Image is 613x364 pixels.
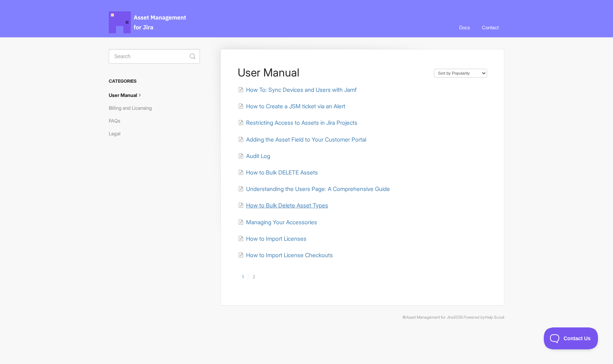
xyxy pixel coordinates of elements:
[406,315,453,320] a: Asset Management for Jira
[109,128,126,139] a: Legal
[246,169,318,176] span: How to Bulk DELETE Assets
[246,219,317,226] span: Managing Your Accessories
[238,274,248,280] a: 1
[544,327,598,349] iframe: Toggle Customer Support
[246,136,366,143] span: Adding the Asset Field to Your Customer Portal
[476,18,504,37] a: Contact
[238,153,270,160] a: Audit Log
[238,86,357,93] a: How To: Sync Devices and Users with Jamf
[109,314,504,321] p: © 2025.
[238,252,333,259] a: How to Import License Checkouts
[246,103,345,110] span: How to Create a JSM ticket via an Alert
[485,315,504,320] a: Help Scout
[238,169,318,176] a: How to Bulk DELETE Assets
[246,185,390,192] span: Understanding the Users Page: A Comprehensive Guide
[109,49,200,64] input: Search
[434,69,487,78] select: Page reloads on selection
[238,235,306,242] a: How to Import Licenses
[246,252,333,259] span: How to Import License Checkouts
[246,119,357,126] span: Restricting Access to Assets in Jira Projects
[246,202,328,209] span: How to Bulk Delete Asset Types
[238,219,317,226] a: Managing Your Accessories
[109,89,149,101] a: User Manual
[109,115,126,127] a: FAQs
[238,202,328,209] a: How to Bulk Delete Asset Types
[238,66,427,79] h1: User Manual
[246,153,270,160] span: Audit Log
[248,274,260,280] a: 2
[238,103,345,110] a: How to Create a JSM ticket via an Alert
[454,18,475,37] a: Docs
[246,86,357,93] span: How To: Sync Devices and Users with Jamf
[109,11,187,33] span: Asset Management for Jira Docs
[238,136,366,143] a: Adding the Asset Field to Your Customer Portal
[464,315,504,320] span: Powered by
[246,235,306,242] span: How to Import Licenses
[238,185,390,192] a: Understanding the Users Page: A Comprehensive Guide
[109,102,157,114] a: Billing and Licensing
[109,75,200,88] h3: Categories
[238,119,357,126] a: Restricting Access to Assets in Jira Projects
